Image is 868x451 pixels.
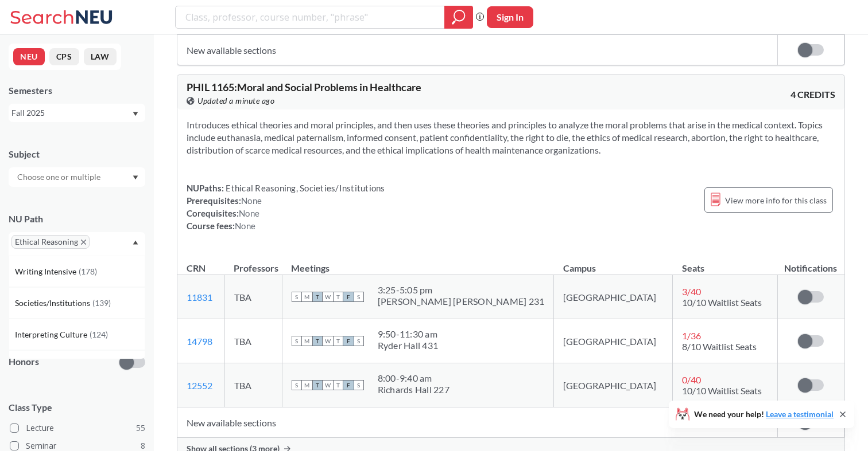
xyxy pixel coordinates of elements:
button: CPS [49,48,79,65]
span: ( 124 ) [90,330,108,339]
span: S [354,336,364,346]
label: Lecture [10,421,145,436]
span: Writing Intensive [15,265,79,278]
span: T [333,380,343,390]
div: Ethical ReasoningX to remove pillDropdown arrowWriting Intensive(178)Societies/Institutions(139)I... [9,232,145,256]
td: TBA [224,319,282,363]
input: Choose one or multiple [11,170,108,184]
span: Ethical ReasoningX to remove pill [11,235,90,249]
button: Sign In [487,6,533,28]
span: S [354,292,364,302]
span: ( 178 ) [79,266,97,276]
td: New available sections [177,407,777,438]
div: Ryder Hall 431 [378,340,439,351]
td: New available sections [177,35,777,65]
span: F [343,292,354,302]
span: M [302,380,312,390]
svg: X to remove pill [81,240,86,245]
span: W [323,292,333,302]
div: Fall 2025 [11,107,131,119]
a: 12552 [187,380,212,391]
div: CRN [187,262,206,274]
span: 10/10 Waitlist Seats [682,297,762,308]
div: Subject [9,148,145,160]
span: T [333,292,343,302]
td: TBA [224,275,282,319]
div: Fall 2025Dropdown arrow [9,104,145,122]
div: Dropdown arrow [9,167,145,187]
span: ( 139 ) [92,298,111,308]
button: NEU [13,48,45,65]
span: F [343,380,354,390]
div: 9:50 - 11:30 am [378,328,439,340]
svg: Dropdown arrow [133,240,138,245]
section: Introduces ethical theories and moral principles, and then uses these theories and principles to ... [187,119,835,156]
span: 10/10 Waitlist Seats [682,385,762,396]
td: TBA [224,363,282,407]
a: 14798 [187,336,212,347]
span: None [239,208,259,218]
input: Class, professor, course number, "phrase" [184,7,436,27]
span: 8/10 Waitlist Seats [682,341,757,352]
span: View more info for this class [725,193,827,207]
span: T [312,292,323,302]
div: [PERSON_NAME] [PERSON_NAME] 231 [378,296,545,307]
span: S [292,336,302,346]
th: Seats [673,250,778,275]
span: 0 / 40 [682,374,701,385]
td: [GEOGRAPHIC_DATA] [554,319,673,363]
span: W [323,380,333,390]
th: Campus [554,250,673,275]
div: Semesters [9,84,145,97]
span: Interpreting Culture [15,328,90,341]
span: Updated a minute ago [197,95,274,107]
div: 3:25 - 5:05 pm [378,284,545,296]
div: magnifying glass [444,6,473,29]
span: PHIL 1165 : Moral and Social Problems in Healthcare [187,81,421,93]
span: T [333,336,343,346]
span: T [312,380,323,390]
svg: Dropdown arrow [133,175,138,180]
span: 1 / 36 [682,330,701,341]
p: Honors [9,355,39,368]
span: M [302,292,312,302]
span: 3 / 40 [682,286,701,297]
div: Richards Hall 227 [378,384,449,395]
span: 55 [136,422,145,434]
span: S [292,380,302,390]
span: Societies/Institutions [15,297,92,309]
span: We need your help! [694,410,834,418]
th: Notifications [777,250,844,275]
th: Professors [224,250,282,275]
span: None [241,195,262,206]
th: Meetings [282,250,554,275]
td: [GEOGRAPHIC_DATA] [554,363,673,407]
span: Ethical Reasoning, Societies/Institutions [224,183,385,193]
span: W [323,336,333,346]
span: M [302,336,312,346]
a: 11831 [187,292,212,303]
span: T [312,336,323,346]
button: LAW [84,48,117,65]
svg: magnifying glass [452,9,466,25]
span: None [235,221,255,231]
td: [GEOGRAPHIC_DATA] [554,275,673,319]
a: Leave a testimonial [766,409,834,419]
span: 4 CREDITS [790,88,835,101]
div: NUPaths: Prerequisites: Corequisites: Course fees: [187,182,385,232]
div: 8:00 - 9:40 am [378,372,449,384]
span: S [292,292,302,302]
svg: Dropdown arrow [133,112,138,116]
span: S [354,380,364,390]
div: NU Path [9,213,145,225]
span: F [343,336,354,346]
span: Class Type [9,401,145,414]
